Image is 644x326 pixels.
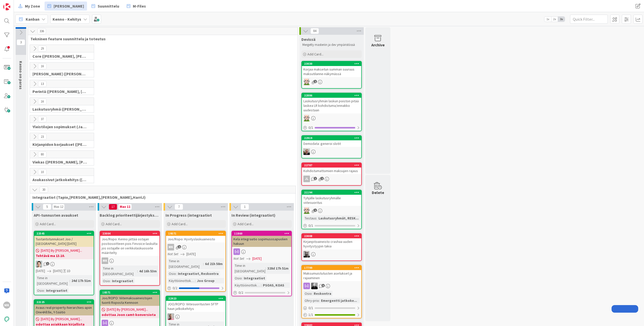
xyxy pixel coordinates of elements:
[168,244,174,250] div: MK
[304,94,361,97] div: 22886
[302,148,361,155] div: JH
[44,288,45,293] span: :
[34,261,94,267] div: TT
[32,89,88,94] span: Perintä (Jaakko, PetriH, MikkoV, Pasi)
[98,3,119,9] span: Suunnittelu
[168,232,225,235] div: 19571
[36,253,92,258] b: Tehtävä ma 13.10.
[242,275,243,281] span: :
[302,190,361,195] div: 21194
[301,61,362,89] a: 23030Korjaa maksetun summan suuruus maksutilanne-näkymässäAN
[570,15,608,24] input: Quick Filter...
[53,17,81,22] b: Kenno - Kehitys
[234,232,291,235] div: 11860
[302,163,361,168] div: 22787
[312,291,333,296] div: Reskontra
[166,285,225,291] div: 0/2
[302,312,361,318] div: 1/1
[110,278,111,284] span: :
[321,284,325,287] span: 5
[303,176,310,182] div: JL
[186,251,196,257] span: [DATE]
[102,232,159,235] div: 23004
[70,278,92,283] div: 24d 17h 51m
[32,124,88,129] span: Yleistilojen sopimukset (Jaakko, VilleP, TommiL, Simo)
[36,275,69,286] div: Time in [GEOGRAPHIC_DATA]
[168,313,174,320] img: HJ
[54,206,63,208] div: Max 12
[34,231,94,295] a: 22545Tuotantotunnukset Joo / [GEOGRAPHIC_DATA] [DATE][DATE] By [PERSON_NAME]...Tehtävä ma 13.10.T...
[544,17,551,22] span: 1x
[302,266,361,281] div: 17799Maksumuistutusten asetukset ja rajaaminen
[232,236,291,247] div: Kela integraatio sopimusosapuolien hakuun
[32,177,88,182] span: Asukassivut jatkokehitys (Rasmus, TommiH, Bella)
[100,213,160,218] span: Backlog prioriteettijärjestyksessä (integraatiot)
[168,258,203,269] div: Time in [GEOGRAPHIC_DATA]
[265,266,266,271] span: :
[38,81,47,87] span: 13
[238,290,243,295] span: 0 / 2
[232,289,291,296] div: 0/2
[172,222,188,226] span: Add Card...
[43,204,51,210] span: 5
[133,3,146,9] span: M-Files
[302,270,361,281] div: Maksumuistutusten asetukset ja rajaaminen
[301,37,315,42] span: Devissä
[308,305,313,311] span: 0 / 1
[100,257,159,264] div: MK
[34,300,94,304] div: 22125
[195,278,196,283] span: :
[46,262,49,265] span: 1
[100,231,160,286] a: 23004Joo/Ropo: Kenno jättää ostajan postiosoitteen pois Finvoice-laskulta jos ostajalle on verkko...
[3,316,10,323] img: avatar
[36,288,44,293] div: Osio
[317,215,360,221] div: Laskutusryhmät, RESK...
[34,213,78,218] span: API-tunnusten avaukset
[303,79,310,85] img: AN
[308,312,313,317] span: 1 / 1
[314,80,317,83] span: 2
[233,256,244,261] i: Not Set
[166,231,226,292] a: 19571Joo/Ropo: HyvityslaskuaineistoMKNot Set[DATE]Time in [GEOGRAPHIC_DATA]:6d 21h 58mOsio:Integr...
[302,93,361,113] div: 22886Laskutusryhmän laskun poiston pitää laskea LR kohdistuma/ennakko uudestaan
[37,28,46,34] span: 336
[67,268,70,274] div: 1D
[302,234,361,238] div: 23008
[243,275,266,281] div: Integraatiot
[176,271,177,276] span: :
[3,302,10,309] div: MK
[237,222,254,226] span: Add Card...
[308,125,313,130] span: 0 / 1
[233,263,265,274] div: Time in [GEOGRAPHIC_DATA]
[100,231,159,236] div: 23004
[15,2,43,11] a: My Zone
[316,215,317,221] span: :
[303,115,310,121] img: AN
[36,300,94,304] div: 22125
[137,268,138,274] span: :
[54,3,84,9] span: [PERSON_NAME]
[38,46,47,52] span: 29
[308,223,313,228] span: 0 / 1
[36,261,42,267] img: TT
[302,234,361,249] div: 23008Kirjanpitoaineisto crashaa uuden hyvitystyypin takia
[302,207,361,214] div: AN
[551,17,558,22] span: 2x
[302,305,361,311] div: 0/1
[173,285,177,291] span: 0 / 2
[166,231,225,236] div: 19571
[302,195,361,206] div: Tyhjälle laskutusryhmälle viitesuoritus
[302,43,361,47] p: Mergetty masteriin ja dev ympäristössä
[18,61,23,89] span: Kenno on paras
[38,169,47,175] span: 10
[102,312,158,317] b: odottaa Joon camt-konversiota
[120,206,130,208] div: Max 12
[301,93,362,131] a: 22886Laskutusryhmän laskun poiston pitää laskea LR kohdistuma/ennakko uudestaanAN0/1
[232,231,291,236] div: 11860
[36,232,94,235] div: 22545
[302,66,361,77] div: Korjaa maksetun summan suuruus maksutilanne-näkymässä
[231,213,275,218] span: In Review (integraatiot)
[304,234,361,238] div: 23008
[302,93,361,98] div: 22886
[304,136,361,140] div: 22919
